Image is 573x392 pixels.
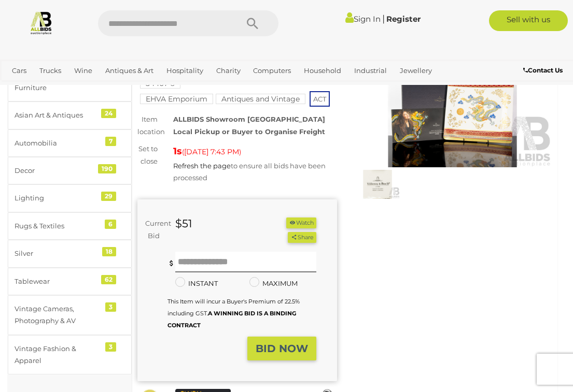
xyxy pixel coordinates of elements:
[523,66,563,74] b: Contact Us
[216,95,305,103] a: Antiques and Vintage
[212,62,245,79] a: Charity
[140,94,213,104] mark: EHVA Emporium
[350,62,391,79] a: Industrial
[182,148,241,156] span: ( )
[15,137,100,149] div: Automobilia
[35,62,65,79] a: Trucks
[130,143,165,167] div: Set to close
[15,248,100,259] div: Silver
[8,101,132,129] a: Asian Art & Antiques 24
[167,310,296,329] b: A WINNING BID IS A BINDING CONTRACT
[256,342,308,355] strong: BID NOW
[167,298,300,329] small: This Item will incur a Buyer's Premium of 22.5% including GST.
[8,335,132,375] a: Vintage Fashion & Apparel 3
[8,240,132,267] a: Silver 18
[8,295,132,335] a: Vintage Cameras, Photography & AV 3
[101,62,158,79] a: Antiques & Art
[489,10,568,31] a: Sell with us
[40,79,70,96] a: Sports
[140,79,180,88] a: 54407-6
[8,129,132,157] a: Automobilia 7
[523,65,565,76] a: Contact Us
[216,94,305,104] mark: Antiques and Vintage
[355,170,400,199] img: Villeroy & Boch Year of the Dragon Porcelain Plate with Gilded Detail in Original Box
[8,268,132,295] a: Tablewear 62
[175,278,218,289] label: INSTANT
[15,220,100,232] div: Rugs & Textiles
[286,217,316,228] li: Watch this item
[162,62,207,79] a: Hospitality
[102,247,116,256] div: 18
[310,91,330,107] span: ACT
[227,10,278,36] button: Search
[286,217,316,228] button: Watch
[353,39,552,167] img: Villeroy & Boch Year of the Dragon Porcelain Plate with Gilded Detail in Original Box
[15,303,100,327] div: Vintage Cameras, Photography & AV
[15,343,100,367] div: Vintage Fashion & Apparel
[288,232,316,243] button: Share
[173,115,325,123] strong: ALLBIDS Showroom [GEOGRAPHIC_DATA]
[70,62,96,79] a: Wine
[140,95,213,103] a: EHVA Emporium
[105,137,116,146] div: 7
[249,278,298,289] label: MAXIMUM
[75,79,157,96] a: [GEOGRAPHIC_DATA]
[137,217,167,242] div: Current Bid
[101,275,116,284] div: 62
[247,337,316,361] button: BID NOW
[184,147,239,156] span: [DATE] 7:43 PM
[382,13,385,24] span: |
[15,275,100,287] div: Tablewear
[8,184,132,212] a: Lighting 29
[173,127,325,136] strong: Local Pickup or Buyer to Organise Freight
[15,165,100,177] div: Decor
[101,109,116,118] div: 24
[8,212,132,240] a: Rugs & Textiles 6
[175,217,192,230] strong: $51
[8,62,31,79] a: Cars
[98,164,116,173] div: 190
[173,162,326,182] span: to ensure all bids have been processed
[8,79,36,96] a: Office
[105,342,116,352] div: 3
[300,62,345,79] a: Household
[29,10,53,35] img: Allbids.com.au
[386,14,421,24] a: Register
[345,14,381,24] a: Sign In
[396,62,436,79] a: Jewellery
[101,192,116,201] div: 29
[173,146,182,157] strong: 1s
[173,162,231,170] a: Refresh the page
[130,113,165,138] div: Item location
[105,220,116,229] div: 6
[15,192,100,204] div: Lighting
[15,109,100,121] div: Asian Art & Antiques
[8,157,132,184] a: Decor 190
[249,62,295,79] a: Computers
[105,302,116,312] div: 3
